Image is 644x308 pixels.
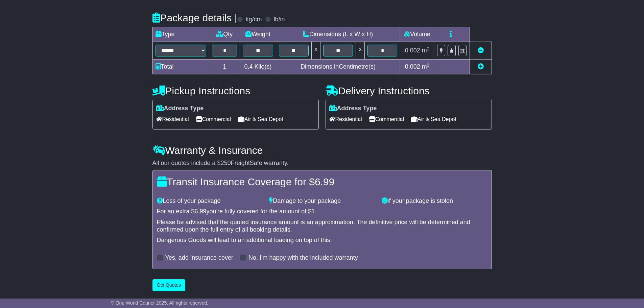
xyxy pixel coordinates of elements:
[221,160,231,166] span: 250
[478,63,484,70] a: Add new item
[152,85,319,96] h4: Pickup Instructions
[411,114,456,124] span: Air & Sea Depot
[276,60,400,74] td: Dimensions in Centimetre(s)
[165,254,233,262] label: Yes, add insurance cover
[209,27,240,42] td: Qty
[311,42,320,60] td: x
[157,237,487,244] div: Dangerous Goods will lead to an additional loading on top of this.
[422,63,430,70] span: m
[422,47,430,54] span: m
[273,16,285,23] label: lb/in
[326,85,492,96] h4: Delivery Instructions
[238,114,283,124] span: Air & Sea Depot
[276,27,400,42] td: Dimensions (L x W x H)
[240,27,276,42] td: Weight
[195,208,207,215] span: 6.99
[369,114,404,124] span: Commercial
[405,63,420,70] span: 0.002
[244,63,253,70] span: 0.4
[245,16,262,23] label: kg/cm
[400,27,434,42] td: Volume
[315,176,334,187] span: 6.99
[152,160,492,167] div: All our quotes include a $ FreightSafe warranty.
[152,145,492,156] h4: Warranty & Insurance
[157,176,487,187] h4: Transit Insurance Coverage for $
[196,114,231,124] span: Commercial
[356,42,365,60] td: x
[248,254,358,262] label: No, I'm happy with the included warranty
[152,279,186,291] button: Get Quotes
[240,60,276,74] td: Kilo(s)
[329,105,377,112] label: Address Type
[152,27,209,42] td: Type
[427,63,430,68] sup: 3
[478,47,484,54] a: Remove this item
[427,46,430,51] sup: 3
[156,105,204,112] label: Address Type
[157,208,487,215] div: For an extra $ you're fully covered for the amount of $ .
[157,219,487,233] div: Please be advised that the quoted insurance amount is an approximation. The definitive price will...
[156,114,189,124] span: Residential
[152,60,209,74] td: Total
[405,47,420,54] span: 0.002
[111,300,209,306] span: © One World Courier 2025. All rights reserved.
[209,60,240,74] td: 1
[311,208,315,215] span: 1
[153,197,266,205] div: Loss of your package
[378,197,491,205] div: If your package is stolen
[266,197,378,205] div: Damage to your package
[329,114,362,124] span: Residential
[152,12,237,23] h4: Package details |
